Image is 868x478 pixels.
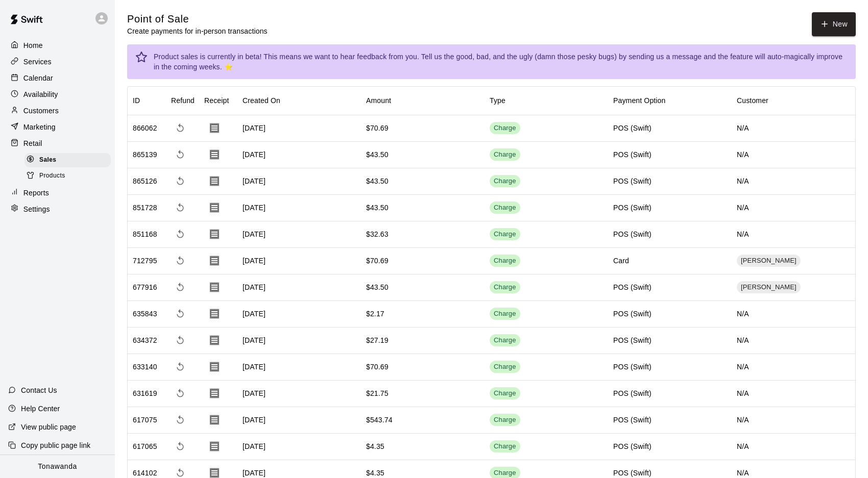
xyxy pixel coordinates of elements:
div: Home [8,38,107,53]
div: Type [485,86,608,115]
div: Payment Option [608,86,732,115]
p: Calendar [23,73,53,83]
div: $43.50 [366,149,389,160]
span: Refund payment [171,331,189,349]
button: Download Receipt [204,330,225,350]
span: [PERSON_NAME] [737,283,801,292]
div: Created On [237,86,361,115]
button: New [812,12,856,36]
div: N/A [732,168,855,195]
div: N/A [732,221,855,248]
div: 851168 [133,229,157,239]
div: Customer [737,86,768,115]
div: Type [490,86,505,115]
div: [DATE] [237,407,361,434]
p: Services [23,57,52,67]
p: Retail [23,138,42,148]
p: Help Center [21,404,60,414]
div: 712795 [133,256,157,266]
div: $70.69 [366,362,389,372]
p: Create payments for in-person transactions [127,26,268,36]
p: View public page [21,422,76,432]
div: $43.50 [366,282,389,292]
div: $21.75 [366,388,389,398]
div: Reports [8,185,107,200]
button: Download Receipt [204,277,225,297]
a: Services [8,54,107,69]
div: POS (Swift) [613,309,652,319]
a: Customers [8,103,107,118]
div: Charge [494,336,516,345]
a: sending us a message [629,53,702,61]
div: ID [128,86,166,115]
div: Charge [494,362,516,372]
div: Customer [732,86,855,115]
button: Download Receipt [204,224,225,244]
div: Sales [25,153,111,167]
div: $43.50 [366,176,389,186]
div: $32.63 [366,229,389,239]
button: Download Receipt [204,410,225,430]
span: Refund payment [171,198,189,217]
div: [DATE] [237,274,361,301]
div: [DATE] [237,142,361,168]
a: Sales [25,152,115,168]
button: Download Receipt [204,304,225,324]
div: [DATE] [237,381,361,407]
div: Refund [166,86,199,115]
div: 633140 [133,362,157,372]
div: N/A [732,115,855,142]
div: POS (Swift) [613,415,652,425]
div: POS (Swift) [613,203,652,213]
p: Availability [23,89,58,99]
div: $543.74 [366,415,393,425]
a: Calendar [8,70,107,86]
div: Charge [494,203,516,213]
div: Retail [8,136,107,151]
div: Payment Option [613,86,666,115]
a: Settings [8,202,107,217]
div: [DATE] [237,221,361,248]
a: Availability [8,87,107,102]
span: Refund payment [171,384,189,402]
div: Charge [494,283,516,292]
div: $70.69 [366,256,389,266]
div: $43.50 [366,203,389,213]
p: Marketing [23,122,56,132]
div: 851728 [133,203,157,213]
div: 635843 [133,309,157,319]
div: POS (Swift) [613,441,652,451]
span: Refund payment [171,305,189,323]
p: Reports [23,188,49,198]
div: Products [25,169,111,183]
div: POS (Swift) [613,229,652,239]
span: Refund payment [171,411,189,429]
span: Products [39,171,65,181]
div: $27.19 [366,335,389,345]
div: $4.35 [366,468,384,478]
div: 677916 [133,282,157,292]
p: Contact Us [21,385,57,395]
div: Charge [494,442,516,451]
div: N/A [732,142,855,168]
span: Refund payment [171,358,189,376]
div: Charge [494,415,516,425]
div: Charge [494,150,516,160]
span: Refund payment [171,251,189,270]
div: 617065 [133,441,157,451]
a: Marketing [8,119,107,135]
div: [DATE] [237,301,361,328]
div: Receipt [199,86,237,115]
div: N/A [732,407,855,434]
div: Amount [366,86,391,115]
span: Refund payment [171,145,189,164]
span: Sales [39,155,56,165]
div: POS (Swift) [613,388,652,398]
button: Download Receipt [204,250,225,271]
button: Download Receipt [204,197,225,218]
div: N/A [732,328,855,354]
div: 634372 [133,335,157,345]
